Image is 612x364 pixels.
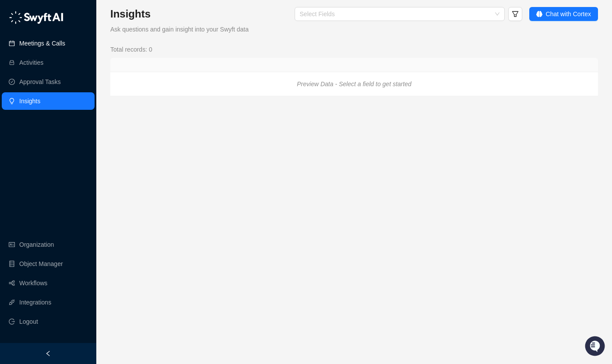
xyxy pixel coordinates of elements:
[9,9,26,26] img: Swyft AI
[9,318,15,325] span: logout
[110,26,249,33] span: Ask questions and gain insight into your Swyft data
[36,119,71,135] a: 📶Status
[19,313,38,330] span: Logout
[19,236,54,253] a: Organization
[5,119,36,135] a: 📚Docs
[19,73,61,91] a: Approval Tasks
[19,92,40,110] a: Insights
[546,9,591,19] span: Chat with Cortex
[9,11,63,24] img: logo-05li4sbe.png
[110,7,249,21] h3: Insights
[19,294,51,311] a: Integrations
[19,255,63,273] a: Object Manager
[19,54,43,71] a: Activities
[30,79,144,88] div: Start new chat
[45,350,51,357] span: left
[584,335,608,359] iframe: Open customer support
[9,49,159,63] h2: How can we help?
[9,79,25,95] img: 5124521997842_fc6d7dfcefe973c2e489_88.png
[149,82,159,92] button: Start new chat
[62,143,106,150] a: Powered byPylon
[512,10,519,17] span: filter
[110,45,152,54] span: Total records: 0
[9,35,159,49] p: Welcome 👋
[39,123,46,130] div: 📶
[30,88,114,95] div: We're offline, we'll be back soon
[18,122,32,131] span: Docs
[19,35,65,52] a: Meetings & Calls
[87,144,106,150] span: Pylon
[9,123,16,130] div: 📚
[19,274,47,292] a: Workflows
[48,122,67,131] span: Status
[297,80,411,87] i: Preview Data - Select a field to get started
[529,7,598,21] button: Chat with Cortex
